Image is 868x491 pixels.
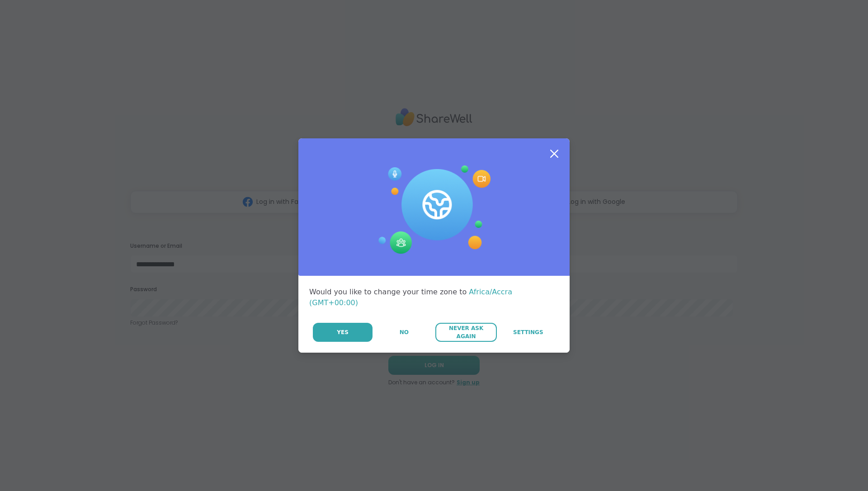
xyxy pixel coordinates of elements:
img: Session Experience [377,165,491,254]
span: Settings [513,328,543,336]
span: Never Ask Again [440,324,492,340]
a: Settings [498,323,559,342]
span: Africa/Accra (GMT+00:00) [309,288,512,307]
button: Never Ask Again [435,323,496,342]
span: Yes [337,328,349,336]
div: Would you like to change your time zone to [309,287,559,308]
button: Yes [313,323,373,342]
button: No [373,323,434,342]
span: No [400,328,409,336]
